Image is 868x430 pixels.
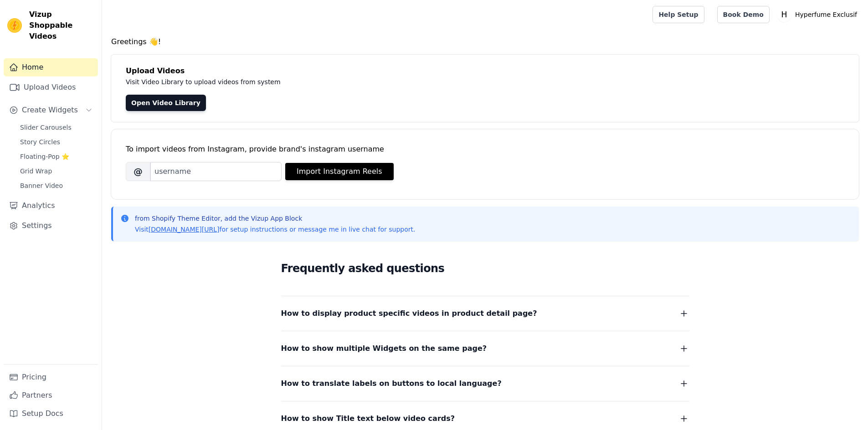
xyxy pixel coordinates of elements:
text: H [781,10,787,19]
span: Vizup Shoppable Videos [29,9,94,42]
button: How to display product specific videos in product detail page? [281,307,689,320]
a: Partners [4,386,98,405]
a: Slider Carousels [15,121,98,134]
span: Slider Carousels [20,123,72,132]
p: Visit Video Library to upload videos from system [126,76,534,87]
button: Create Widgets [4,101,98,119]
a: Banner Video [15,179,98,192]
a: [DOMAIN_NAME][URL] [149,226,220,233]
button: How to translate labels on buttons to local language? [281,377,689,390]
p: Visit for setup instructions or message me in live chat for support. [135,225,415,234]
span: How to translate labels on buttons to local language? [281,377,502,390]
a: Home [4,58,98,76]
a: Settings [4,217,98,235]
a: Setup Docs [4,405,98,423]
a: Book Demo [717,6,770,23]
a: Pricing [4,368,98,386]
h4: Upload Videos [126,66,844,76]
p: Hyperfume Exclusif [791,6,861,23]
h2: Frequently asked questions [281,259,689,278]
span: Story Circles [20,137,60,147]
span: @ [126,162,150,181]
a: Grid Wrap [15,165,98,177]
a: Help Setup [652,6,704,23]
button: Import Instagram Reels [285,163,394,180]
span: How to show multiple Widgets on the same page? [281,342,487,355]
span: How to show Title text below video cards? [281,412,455,425]
img: Vizup [7,18,22,33]
span: Grid Wrap [20,167,52,176]
span: Floating-Pop ⭐ [20,152,69,161]
a: Floating-Pop ⭐ [15,150,98,163]
a: Story Circles [15,136,98,148]
span: Banner Video [20,181,63,190]
span: How to display product specific videos in product detail page? [281,307,537,320]
input: username [150,162,282,181]
span: Create Widgets [22,105,78,116]
button: How to show multiple Widgets on the same page? [281,342,689,355]
p: from Shopify Theme Editor, add the Vizup App Block [135,214,415,223]
button: How to show Title text below video cards? [281,412,689,425]
div: To import videos from Instagram, provide brand's instagram username [126,144,844,155]
h4: Greetings 👋! [111,36,859,47]
button: H Hyperfume Exclusif [777,6,861,23]
a: Upload Videos [4,78,98,96]
a: Analytics [4,197,98,215]
a: Open Video Library [126,95,206,111]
